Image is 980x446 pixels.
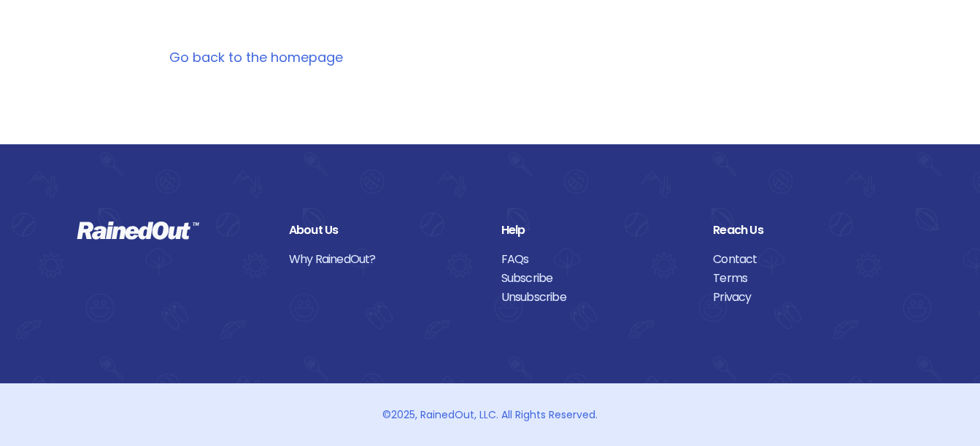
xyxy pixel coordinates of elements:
[713,288,903,307] a: Privacy
[713,221,903,240] div: Reach Us
[713,250,903,269] a: Contact
[289,250,479,269] a: Why RainedOut?
[501,250,692,269] a: FAQs
[169,48,343,66] a: Go back to the homepage
[501,269,692,288] a: Subscribe
[501,221,692,240] div: Help
[289,221,479,240] div: About Us
[713,269,903,288] a: Terms
[501,288,692,307] a: Unsubscribe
